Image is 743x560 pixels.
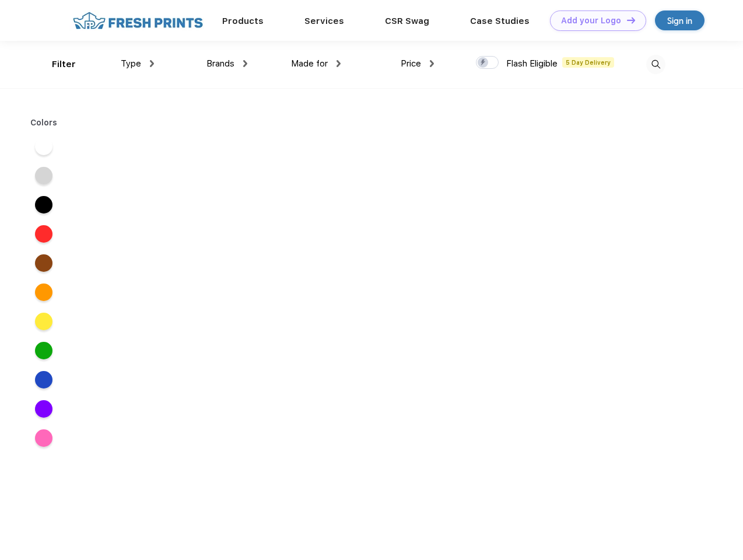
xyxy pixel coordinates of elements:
span: 5 Day Delivery [562,57,614,68]
img: DT [627,17,635,23]
img: dropdown.png [243,60,247,67]
img: dropdown.png [150,60,154,67]
a: Sign in [655,10,705,30]
span: Made for [291,58,328,69]
a: CSR Swag [385,16,429,26]
div: Add your Logo [561,16,621,26]
img: desktop_search.svg [646,55,665,74]
span: Brands [206,58,234,69]
a: Services [304,16,344,26]
span: Flash Eligible [506,58,558,69]
img: fo%20logo%202.webp [69,10,206,31]
img: dropdown.png [430,60,434,67]
span: Type [121,58,141,69]
a: Products [222,16,264,26]
img: dropdown.png [337,60,341,67]
div: Sign in [667,14,692,27]
div: Colors [22,117,66,129]
div: Filter [52,58,76,71]
span: Price [401,58,421,69]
